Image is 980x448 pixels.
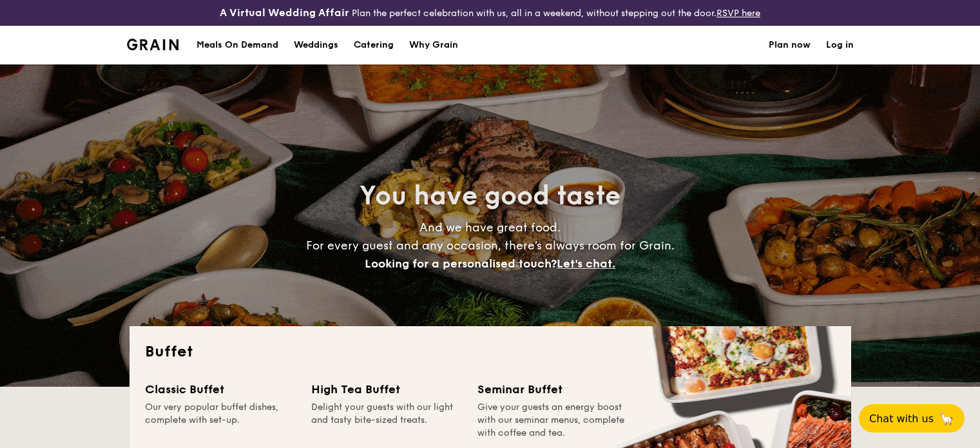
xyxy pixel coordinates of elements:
button: Chat with us🦙 [859,404,965,433]
div: Why Grain [409,26,458,64]
span: 🦙 [939,411,954,426]
div: Meals On Demand [197,26,278,64]
div: Weddings [294,26,338,64]
span: Chat with us [869,413,934,425]
a: Why Grain [401,26,466,64]
a: Meals On Demand [189,26,286,64]
h4: A Virtual Wedding Affair [220,5,349,21]
a: Catering [346,26,401,64]
div: Plan the perfect celebration with us, all in a weekend, without stepping out the door. [164,5,817,21]
a: Logotype [127,39,179,50]
div: Classic Buffet [145,380,296,398]
span: Looking for a personalised touch? [365,257,557,271]
span: Let's chat. [557,257,615,271]
a: Weddings [286,26,346,64]
div: Our very popular buffet dishes, complete with set-up. [145,401,296,440]
div: Delight your guests with our light and tasty bite-sized treats. [311,401,462,440]
a: RSVP here [716,8,760,19]
img: Grain [127,39,179,50]
span: You have good taste [360,180,620,211]
span: And we have great food. For every guest and any occasion, there’s always room for Grain. [306,220,675,271]
a: Plan now [769,26,811,64]
div: High Tea Buffet [311,380,462,398]
a: Log in [826,26,854,64]
div: Give your guests an energy boost with our seminar menus, complete with coffee and tea. [477,401,628,440]
h1: Catering [354,26,394,64]
h2: Buffet [145,342,836,362]
div: Seminar Buffet [477,380,628,398]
